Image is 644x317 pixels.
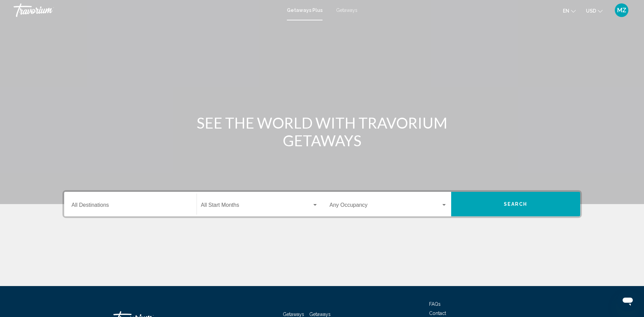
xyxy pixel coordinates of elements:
div: Search widget [64,192,580,216]
button: User Menu [613,3,630,17]
a: Travorium [14,3,280,17]
a: Getaways Plus [287,7,323,13]
span: USD [586,8,596,14]
span: MZ [617,7,626,14]
a: FAQs [429,301,441,307]
button: Change currency [586,6,603,16]
button: Change language [563,6,576,16]
span: en [563,8,569,14]
iframe: Button to launch messaging window [617,290,639,312]
h1: SEE THE WORLD WITH TRAVORIUM GETAWAYS [195,114,449,149]
a: Contact [429,311,446,316]
a: Getaways [336,7,357,13]
button: Search [451,192,580,216]
span: Search [504,202,528,207]
a: Getaways [283,312,304,317]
